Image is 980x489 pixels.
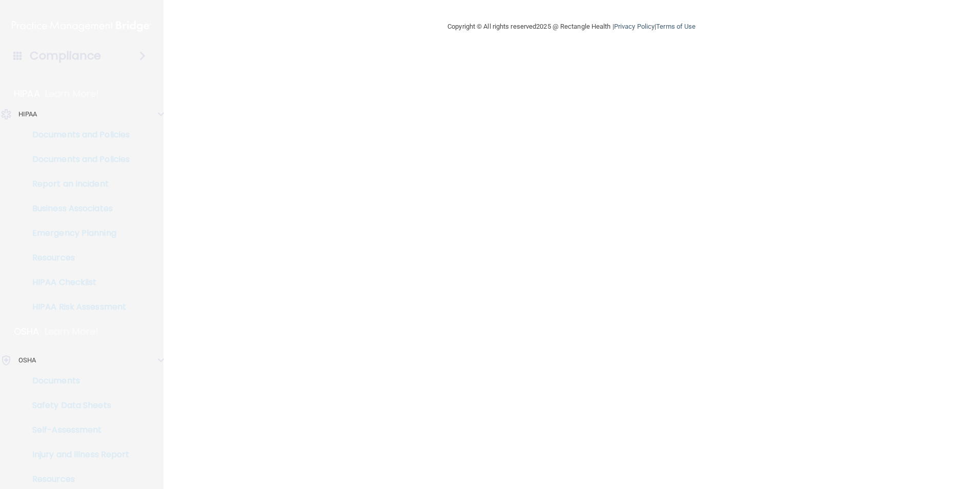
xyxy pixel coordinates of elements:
[7,400,147,411] p: Safety Data Sheets
[7,376,147,386] p: Documents
[12,16,151,36] img: PMB logo
[384,10,759,43] div: Copyright © All rights reserved 2025 @ Rectangle Health | |
[45,325,99,338] p: Learn More!
[7,474,147,484] p: Resources
[18,354,36,366] p: OSHA
[7,277,147,288] p: HIPAA Checklist
[7,130,147,140] p: Documents and Policies
[7,253,147,263] p: Resources
[7,154,147,165] p: Documents and Policies
[45,88,99,100] p: Learn More!
[30,49,101,63] h4: Compliance
[7,228,147,238] p: Emergency Planning
[614,23,655,30] a: Privacy Policy
[7,425,147,435] p: Self-Assessment
[7,302,147,312] p: HIPAA Risk Assessment
[7,450,147,460] p: Injury and Illness Report
[7,179,147,189] p: Report an Incident
[14,88,40,100] p: HIPAA
[14,325,39,338] p: OSHA
[656,23,696,30] a: Terms of Use
[18,108,37,120] p: HIPAA
[7,203,147,214] p: Business Associates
